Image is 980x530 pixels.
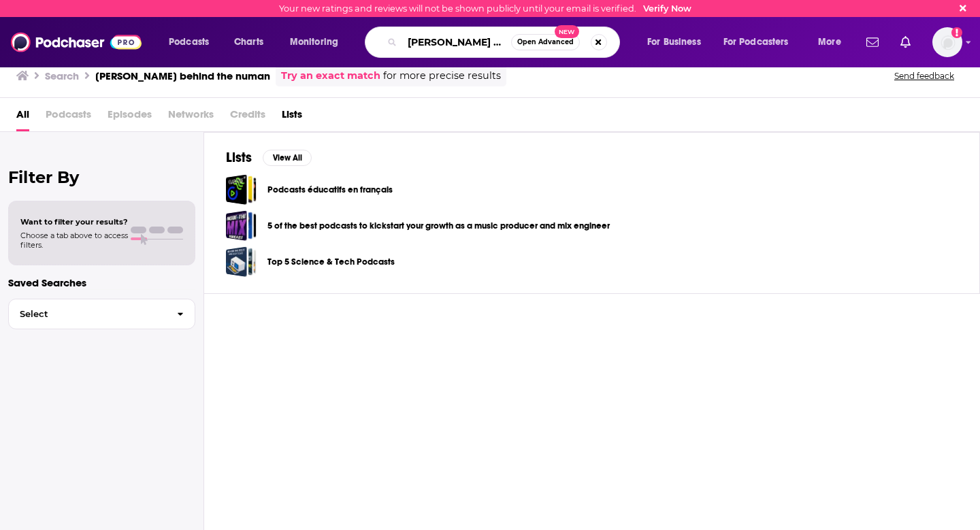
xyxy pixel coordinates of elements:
[638,31,718,53] button: open menu
[818,33,841,52] span: More
[555,25,579,38] span: New
[225,31,272,53] a: Charts
[378,27,633,58] div: Search podcasts, credits, & more...
[279,3,691,14] div: Your new ratings and reviews will not be shown publicly until your email is verified.
[46,103,91,131] span: Podcasts
[263,150,312,166] button: View All
[647,33,701,52] span: For Business
[16,103,29,131] a: All
[723,33,789,52] span: For Podcasters
[11,29,142,55] img: Podchaser - Follow, Share and Rate Podcasts
[517,39,574,46] span: Open Advanced
[234,33,263,52] span: Charts
[230,103,265,131] span: Credits
[282,103,302,131] a: Lists
[932,27,962,57] img: User Profile
[226,246,257,277] a: Top 5 Science & Tech Podcasts
[808,31,858,53] button: open menu
[383,68,501,84] span: for more precise results
[643,3,691,14] a: Verify Now
[290,33,338,52] span: Monitoring
[951,27,962,38] svg: Email not verified
[8,276,195,289] p: Saved Searches
[280,31,356,53] button: open menu
[9,310,166,318] span: Select
[226,149,252,166] h2: Lists
[45,69,79,82] h3: Search
[402,31,511,53] input: Search podcasts, credits, & more...
[267,254,395,269] a: Top 5 Science & Tech Podcasts
[715,31,808,53] button: open menu
[108,103,152,131] span: Episodes
[267,182,393,197] a: Podcasts éducatifs en français
[8,299,195,329] button: Select
[226,174,257,205] a: Podcasts éducatifs en français
[169,33,209,52] span: Podcasts
[8,167,195,187] h2: Filter By
[890,70,958,82] button: Send feedback
[168,103,214,131] span: Networks
[895,31,916,54] a: Show notifications dropdown
[932,27,962,57] span: Logged in as levels
[20,231,128,250] span: Choose a tab above to access filters.
[932,27,962,57] button: Show profile menu
[95,69,270,82] h3: [PERSON_NAME] behind the numan
[226,149,312,166] a: ListsView All
[226,210,257,241] a: 5 of the best podcasts to kickstart your growth as a music producer and mix engineer
[267,218,610,233] a: 5 of the best podcasts to kickstart your growth as a music producer and mix engineer
[20,217,128,227] span: Want to filter your results?
[281,68,380,84] a: Try an exact match
[159,31,227,53] button: open menu
[861,31,884,54] a: Show notifications dropdown
[511,34,580,50] button: Open AdvancedNew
